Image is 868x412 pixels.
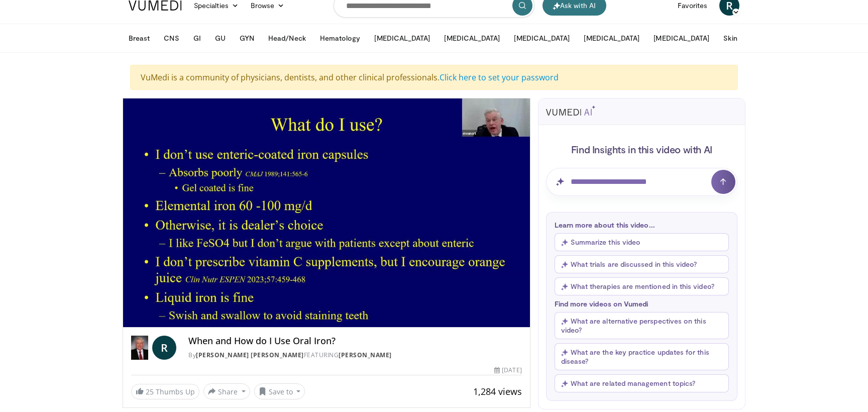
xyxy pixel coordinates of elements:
[146,387,154,396] span: 25
[187,28,207,48] button: GI
[339,351,392,359] a: [PERSON_NAME]
[196,351,304,359] a: [PERSON_NAME] [PERSON_NAME]
[494,366,521,375] div: [DATE]
[188,336,521,347] h4: When and How do I Use Oral Iron?
[262,28,312,48] button: Head/Neck
[555,255,729,273] button: What trials are discussed in this video?
[254,383,305,399] button: Save to
[131,384,199,399] a: 25 Thumbs Up
[123,98,530,328] video-js: Video Player
[555,312,729,339] button: What are alternative perspectives on this video?
[368,28,436,48] button: [MEDICAL_DATA]
[473,385,522,397] span: 1,284 views
[555,343,729,370] button: What are the key practice updates for this disease?
[440,72,559,83] a: Click here to set your password
[508,28,576,48] button: [MEDICAL_DATA]
[123,28,156,48] button: Breast
[152,336,176,360] a: R
[555,299,729,308] p: Find more videos on Vumedi
[314,28,367,48] button: Hematology
[158,28,185,48] button: CNS
[546,168,737,196] input: Question for AI
[188,351,521,360] div: By FEATURING
[438,28,506,48] button: [MEDICAL_DATA]
[209,28,232,48] button: GU
[203,383,250,399] button: Share
[234,28,260,48] button: GYN
[555,233,729,251] button: Summarize this video
[131,336,148,360] img: Dr. Robert T. Means Jr.
[555,277,729,295] button: What therapies are mentioned in this video?
[717,28,743,48] button: Skin
[647,28,715,48] button: [MEDICAL_DATA]
[546,106,595,116] img: vumedi-ai-logo.svg
[555,374,729,392] button: What are related management topics?
[130,65,738,90] div: VuMedi is a community of physicians, dentists, and other clinical professionals.
[578,28,645,48] button: [MEDICAL_DATA]
[129,1,182,11] img: VuMedi Logo
[546,143,737,156] h4: Find Insights in this video with AI
[555,221,729,229] p: Learn more about this video...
